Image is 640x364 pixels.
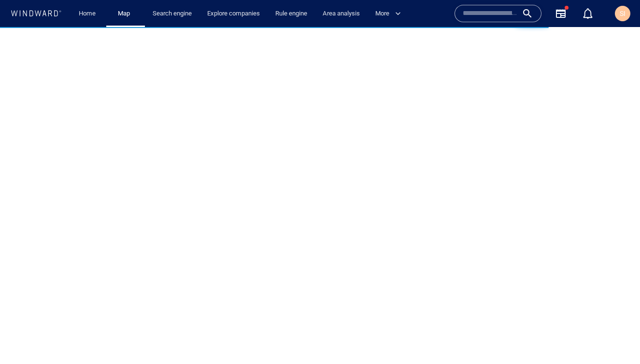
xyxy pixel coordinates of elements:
[71,5,102,22] button: Home
[613,4,632,23] button: SI
[114,5,137,22] a: Map
[582,8,594,19] div: Notification center
[599,321,633,357] iframe: Chat
[375,8,401,19] span: More
[620,10,626,17] span: SI
[371,5,409,22] button: More
[271,5,311,22] a: Rule engine
[110,5,141,22] button: Map
[149,5,196,22] a: Search engine
[319,5,364,22] a: Area analysis
[203,5,264,22] a: Explore companies
[75,5,100,22] a: Home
